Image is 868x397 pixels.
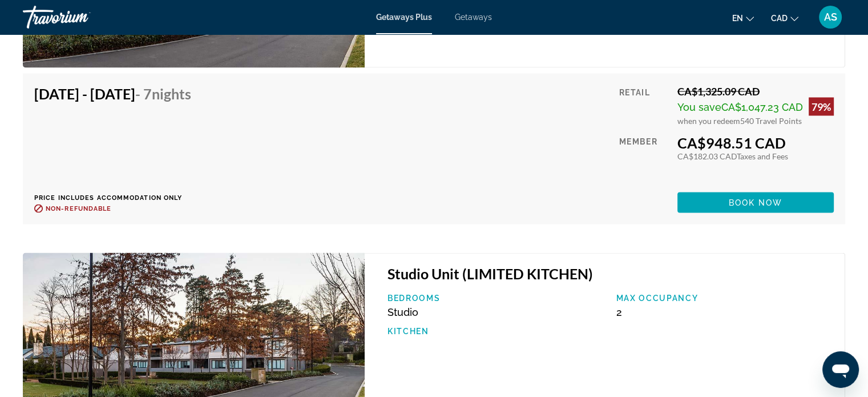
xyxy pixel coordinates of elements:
[729,198,783,207] span: Book now
[677,101,721,113] span: You save
[822,351,859,388] iframe: Button to launch messaging window
[824,11,837,23] span: AS
[771,14,788,23] span: CAD
[34,194,200,201] p: Price includes accommodation only
[815,5,845,29] button: User Menu
[677,192,834,212] button: Book now
[619,134,669,183] div: Member
[809,97,834,115] div: 79%
[34,85,191,102] h4: [DATE] - [DATE]
[46,204,111,212] span: Non-refundable
[721,101,803,113] span: CA$1,047.23 CAD
[732,10,754,26] button: Change language
[387,306,418,318] span: Studio
[677,134,834,151] div: CA$948.51 CAD
[616,306,621,318] span: 2
[376,13,432,22] a: Getaways Plus
[737,151,788,161] span: Taxes and Fees
[677,115,740,125] span: when you redeem
[740,115,802,125] span: 540 Travel Points
[387,264,833,282] h3: Studio Unit (LIMITED KITCHEN)
[616,293,833,302] p: Max Occupancy
[771,10,798,26] button: Change currency
[387,326,605,335] p: Kitchen
[677,85,834,97] div: CA$1,325.09 CAD
[677,151,834,161] div: CA$182.03 CAD
[455,13,492,22] a: Getaways
[619,85,669,125] div: Retail
[152,85,191,102] span: Nights
[732,14,743,23] span: en
[23,2,137,32] a: Travorium
[135,85,191,102] span: - 7
[387,293,605,302] p: Bedrooms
